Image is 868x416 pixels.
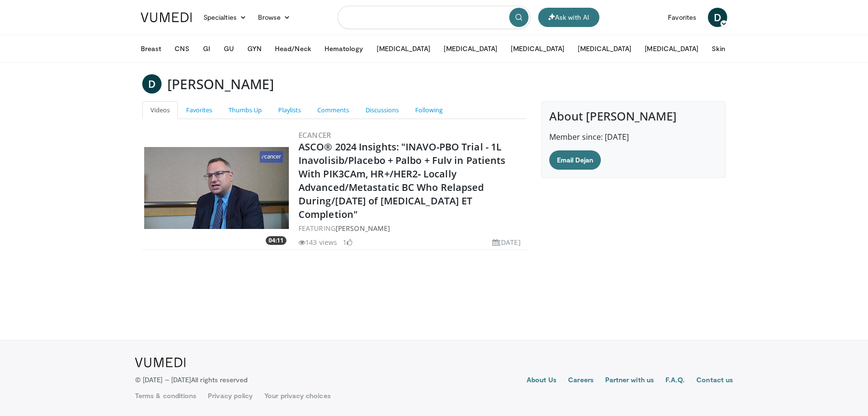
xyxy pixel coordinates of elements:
a: About Us [527,375,557,387]
a: D [708,8,727,27]
button: [MEDICAL_DATA] [639,39,704,58]
a: Email Dejan [549,150,601,170]
button: Hematology [319,39,369,58]
a: Partner with us [605,375,654,387]
h4: About [PERSON_NAME] [549,109,718,123]
button: [MEDICAL_DATA] [371,39,436,58]
button: Breast [135,39,167,58]
button: Ask with AI [538,8,599,27]
button: [MEDICAL_DATA] [572,39,637,58]
a: Thumbs Up [220,101,270,119]
a: Specialties [198,8,252,27]
span: All rights reserved [191,376,247,384]
a: Comments [309,101,357,119]
img: VuMedi Logo [141,13,192,22]
a: Videos [142,101,178,119]
button: [MEDICAL_DATA] [438,39,503,58]
img: VuMedi Logo [135,358,186,367]
p: © [DATE] – [DATE] [135,375,248,385]
button: GI [197,39,216,58]
button: Head/Neck [269,39,317,58]
button: [MEDICAL_DATA] [505,39,570,58]
a: Privacy policy [208,391,253,401]
button: Skin [706,39,731,58]
button: GYN [242,39,267,58]
a: D [142,74,162,94]
p: Member since: [DATE] [549,131,718,143]
a: Playlists [270,101,309,119]
a: Your privacy choices [264,391,330,401]
a: Terms & conditions [135,391,196,401]
a: Careers [568,375,594,387]
li: [DATE] [492,237,521,247]
a: [PERSON_NAME] [336,224,390,233]
button: GU [218,39,240,58]
a: Contact us [696,375,733,387]
a: F.A.Q. [665,375,685,387]
div: FEATURING [298,223,525,233]
a: Following [407,101,451,119]
span: 04:11 [266,236,286,245]
h3: [PERSON_NAME] [167,74,274,94]
img: aef4b330-26b7-4ae0-8c70-dc00a7fa0ed6.300x170_q85_crop-smart_upscale.jpg [144,147,289,229]
li: 143 views [298,237,337,247]
a: ecancer [298,130,331,140]
a: Favorites [662,8,702,27]
input: Search topics, interventions [338,6,530,29]
a: 04:11 [144,147,289,229]
a: Discussions [357,101,407,119]
a: ASCO® 2024 Insights: "INAVO-PBO Trial - 1L Inavolisib/Placebo + Palbo + Fulv in Patients With PIK... [298,140,506,221]
li: 1 [343,237,353,247]
a: Browse [252,8,297,27]
a: Favorites [178,101,220,119]
button: CNS [169,39,195,58]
